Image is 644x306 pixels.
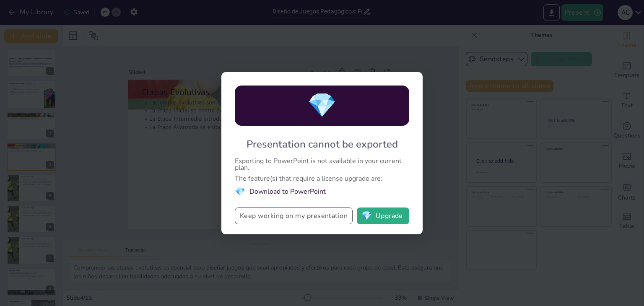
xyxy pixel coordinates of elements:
[235,207,353,224] button: Keep working on my presentation
[361,212,372,220] span: diamond
[307,89,337,122] span: diamond
[235,186,409,197] li: Download to PowerPoint
[247,137,398,151] div: Presentation cannot be exported
[235,158,409,171] div: Exporting to PowerPoint is not available in your current plan.
[235,175,409,182] div: The feature(s) that require a license upgrade are:
[235,186,245,197] span: diamond
[357,207,409,224] button: diamondUpgrade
